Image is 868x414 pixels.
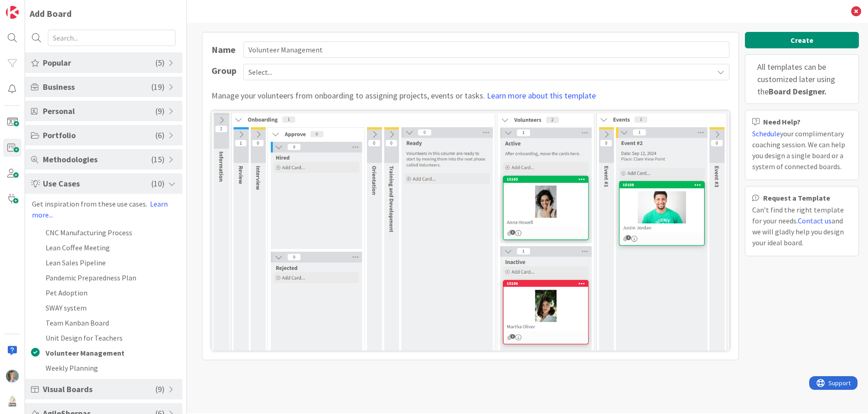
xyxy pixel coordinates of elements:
[155,383,165,395] span: ( 9 )
[155,57,165,69] span: ( 5 )
[752,129,845,171] span: your complimentary coaching session. We can help you design a single board or a system of connect...
[151,153,165,166] span: ( 15 )
[487,90,596,101] a: Learn more about this template
[25,345,182,360] li: Volunteer Management
[745,32,859,48] button: Create
[752,204,852,248] div: Can’t find the right template for your needs. and we will gladly help you design your ideal board.
[43,57,155,69] span: Popular
[25,330,182,345] li: Unit Design for Teachers
[25,360,182,375] li: Weekly Planning
[30,7,72,21] div: Add Board
[745,54,859,104] div: All templates can be customized later using the
[19,1,41,12] span: Support
[25,225,182,240] li: CNC Manufacturing Process
[6,370,19,383] img: ZL
[25,285,182,300] li: Pet Adoption
[43,81,151,93] span: Business
[25,255,182,270] li: Lean Sales Pipeline
[43,177,151,190] span: Use Cases
[155,105,165,117] span: ( 9 )
[212,111,729,351] img: Volunteer Management
[212,89,729,102] div: Manage your volunteers from onboarding to assigning projects, events or tasks.
[151,177,165,190] span: ( 10 )
[25,240,182,255] li: Lean Coffee Meeting
[763,194,830,202] b: Request a Template
[25,315,182,330] li: Team Kanban Board
[798,216,832,225] a: Contact us
[25,270,182,285] li: Pandemic Preparedness Plan
[43,105,155,117] span: Personal
[763,118,801,125] b: Need Help?
[43,129,155,141] span: Portfolio
[6,395,19,408] img: avatar
[212,43,239,57] div: Name
[6,6,19,19] img: Visit kanbanzone.com
[752,129,780,138] a: Schedule
[248,66,709,78] span: Select...
[48,30,176,46] input: Search...
[151,81,165,93] span: ( 19 )
[43,153,151,166] span: Methodologies
[155,129,165,141] span: ( 6 )
[25,300,182,315] li: SWAY system
[43,383,155,395] span: Visual Boards
[212,64,239,80] span: Group
[769,86,827,97] b: Board Designer.
[25,198,182,220] div: Get inspiration from these use cases.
